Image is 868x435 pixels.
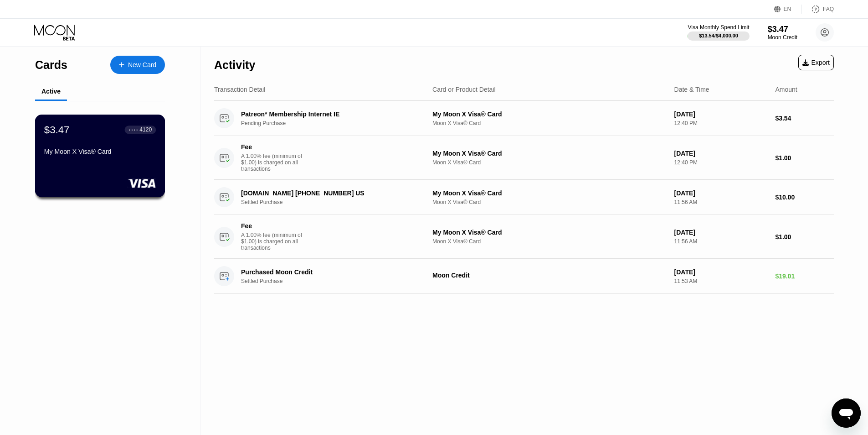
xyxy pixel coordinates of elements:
[214,101,834,136] div: Patreon* Membership Internet IEPending PurchaseMy Moon X Visa® CardMoon X Visa® Card[DATE]12:40 P...
[129,128,138,131] div: ● ● ● ●
[241,278,431,284] div: Settled Purchase
[674,278,768,284] div: 11:53 AM
[674,150,768,157] div: [DATE]
[432,120,667,126] div: Moon X Visa® Card
[241,153,309,172] div: A 1.00% fee (minimum of $1.00) is charged on all transactions
[44,148,156,155] div: My Moon X Visa® Card
[139,126,152,133] div: 4120
[41,88,61,95] div: Active
[241,110,418,118] div: Patreon* Membership Internet IE
[699,33,738,38] div: $13.54 / $4,000.00
[44,124,70,136] div: $3.47
[432,229,667,236] div: My Moon X Visa® Card
[128,61,156,69] div: New Card
[823,6,834,12] div: FAQ
[432,150,667,157] div: My Moon X Visa® Card
[432,110,667,118] div: My Moon X Visa® Card
[214,58,255,72] div: Activity
[110,56,165,74] div: New Card
[674,229,768,236] div: [DATE]
[214,215,834,259] div: FeeA 1.00% fee (minimum of $1.00) is charged on all transactionsMy Moon X Visa® CardMoon X Visa® ...
[432,189,667,197] div: My Moon X Visa® Card
[832,398,861,428] iframe: Button to launch messaging window
[768,25,797,34] div: $3.47
[674,120,768,126] div: 12:40 PM
[432,199,667,205] div: Moon X Visa® Card
[674,199,768,205] div: 11:56 AM
[241,143,305,151] div: Fee
[774,5,802,14] div: EN
[674,268,768,276] div: [DATE]
[802,59,830,66] div: Export
[432,159,667,166] div: Moon X Visa® Card
[798,55,834,70] div: Export
[674,238,768,245] div: 11:56 AM
[775,154,834,162] div: $1.00
[674,189,768,197] div: [DATE]
[214,86,265,93] div: Transaction Detail
[241,268,418,276] div: Purchased Moon Credit
[241,232,309,251] div: A 1.00% fee (minimum of $1.00) is charged on all transactions
[36,115,164,197] div: $3.47● ● ● ●4120My Moon X Visa® Card
[214,136,834,180] div: FeeA 1.00% fee (minimum of $1.00) is charged on all transactionsMy Moon X Visa® CardMoon X Visa® ...
[214,180,834,215] div: [DOMAIN_NAME] [PHONE_NUMBER] USSettled PurchaseMy Moon X Visa® CardMoon X Visa® Card[DATE]11:56 A...
[214,259,834,294] div: Purchased Moon CreditSettled PurchaseMoon Credit[DATE]11:53 AM$19.01
[241,222,305,230] div: Fee
[775,233,834,241] div: $1.00
[241,199,431,205] div: Settled Purchase
[674,110,768,118] div: [DATE]
[688,24,749,41] div: Visa Monthly Spend Limit$13.54/$4,000.00
[432,272,667,279] div: Moon Credit
[784,6,791,12] div: EN
[775,115,834,122] div: $3.54
[432,86,496,93] div: Card or Product Detail
[775,194,834,201] div: $10.00
[674,86,709,93] div: Date & Time
[35,58,67,72] div: Cards
[432,238,667,245] div: Moon X Visa® Card
[241,189,418,197] div: [DOMAIN_NAME] [PHONE_NUMBER] US
[802,5,834,14] div: FAQ
[241,120,431,126] div: Pending Purchase
[768,34,797,41] div: Moon Credit
[688,24,749,31] div: Visa Monthly Spend Limit
[775,273,834,280] div: $19.01
[768,25,797,41] div: $3.47Moon Credit
[775,86,797,93] div: Amount
[674,159,768,166] div: 12:40 PM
